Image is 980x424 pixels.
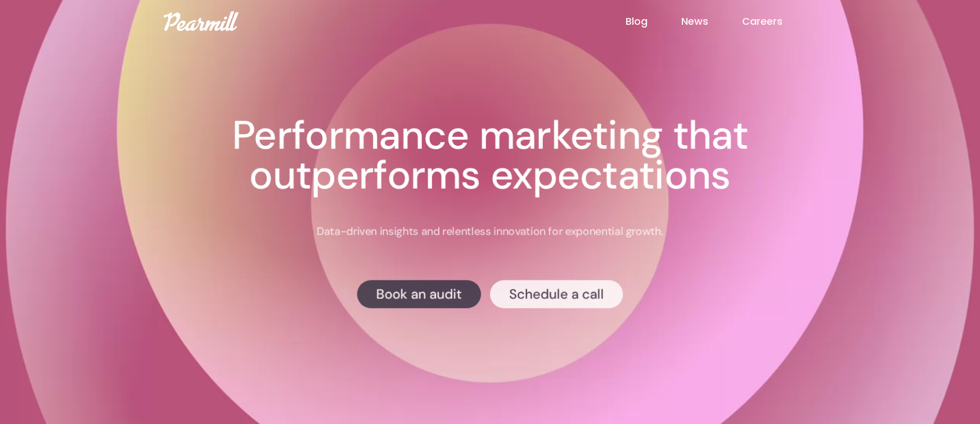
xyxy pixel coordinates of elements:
[626,14,681,29] a: Blog
[172,116,808,195] h1: Performance marketing that outperforms expectations
[357,280,481,308] a: Book an audit
[164,11,239,31] img: Pearmill logo
[317,224,663,239] p: Data-driven insights and relentless innovation for exponential growth.
[490,280,623,308] a: Schedule a call
[742,14,816,29] a: Careers
[681,14,742,29] a: News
